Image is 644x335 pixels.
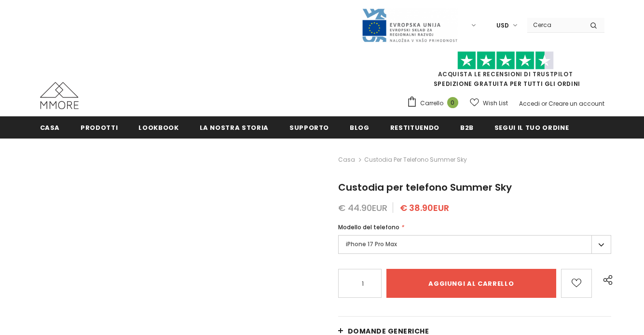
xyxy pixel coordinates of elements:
[338,154,355,166] a: Casa
[438,70,573,78] a: Acquista le recensioni di TrustPilot
[40,123,60,132] span: Casa
[40,82,79,109] img: Casi MMORE
[407,96,463,111] a: Carrello 0
[338,235,612,254] label: iPhone 17 Pro Max
[81,123,118,132] span: Prodotti
[138,116,178,138] a: Lookbook
[289,123,329,132] span: supporto
[519,99,540,108] a: Accedi
[200,123,269,132] span: La nostra storia
[420,98,443,108] span: Carrello
[460,123,474,132] span: B2B
[40,116,60,138] a: Casa
[200,116,269,138] a: La nostra storia
[407,56,604,88] span: SPEDIZIONE GRATUITA PER TUTTI GLI ORDINI
[364,154,467,166] span: Custodia per telefono Summer Sky
[81,116,118,138] a: Prodotti
[457,51,554,70] img: Fidati di Pilot Stars
[494,123,569,132] span: Segui il tuo ordine
[138,123,178,132] span: Lookbook
[494,116,569,138] a: Segui il tuo ordine
[390,123,439,132] span: Restituendo
[350,116,370,138] a: Blog
[361,21,458,29] a: Javni Razpis
[386,269,556,298] input: Aggiungi al carrello
[541,99,547,108] span: or
[361,8,458,43] img: Javni Razpis
[338,223,399,231] span: Modello del telefono
[470,95,508,112] a: Wish List
[289,116,329,138] a: supporto
[350,123,370,132] span: Blog
[483,98,508,108] span: Wish List
[496,21,509,30] span: USD
[338,181,512,194] span: Custodia per telefono Summer Sky
[447,97,458,108] span: 0
[400,202,449,214] span: € 38.90EUR
[338,202,387,214] span: € 44.90EUR
[548,99,604,108] a: Creare un account
[527,18,583,32] input: Search Site
[460,116,474,138] a: B2B
[390,116,439,138] a: Restituendo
